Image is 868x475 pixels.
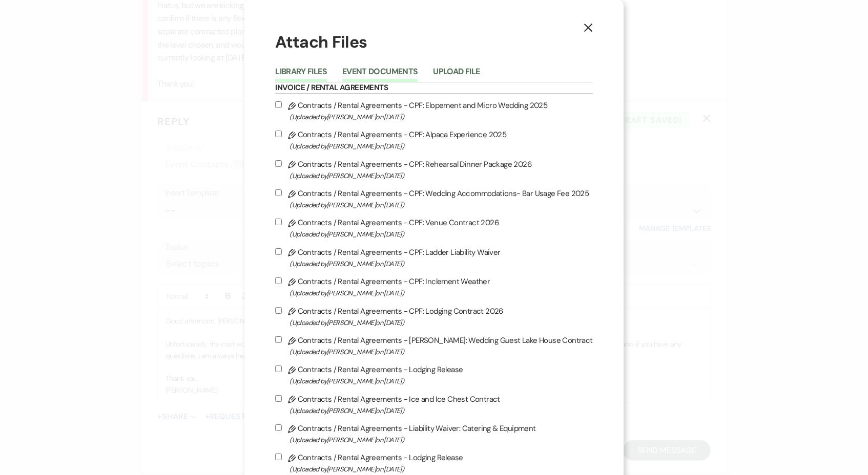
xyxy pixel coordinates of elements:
[275,365,282,372] input: Contracts / Rental Agreements - Lodging Release(Uploaded by[PERSON_NAME]on [DATE])
[290,405,592,417] span: (Uploaded by [PERSON_NAME] on [DATE] )
[275,246,592,270] label: Contracts / Rental Agreements - CPF: Ladder Liability Waiver
[275,275,592,299] label: Contracts / Rental Agreements - CPF: Inclement Weather
[275,82,592,94] h6: Invoice / Rental Agreements
[275,101,282,108] input: Contracts / Rental Agreements - CPF: Elopement and Micro Wedding 2025(Uploaded by[PERSON_NAME]on ...
[290,228,592,240] span: (Uploaded by [PERSON_NAME] on [DATE] )
[275,219,282,225] input: Contracts / Rental Agreements - CPF: Venue Contract 2026(Uploaded by[PERSON_NAME]on [DATE])
[290,434,592,446] span: (Uploaded by [PERSON_NAME] on [DATE] )
[433,68,480,82] button: Upload File
[275,160,282,167] input: Contracts / Rental Agreements - CPF: Rehearsal Dinner Package 2026(Uploaded by[PERSON_NAME]on [DA...
[275,99,592,123] label: Contracts / Rental Agreements - CPF: Elopement and Micro Wedding 2025
[275,422,592,446] label: Contracts / Rental Agreements - Liability Waiver: Catering & Equipment
[290,170,592,182] span: (Uploaded by [PERSON_NAME] on [DATE] )
[290,317,592,329] span: (Uploaded by [PERSON_NAME] on [DATE] )
[290,287,592,299] span: (Uploaded by [PERSON_NAME] on [DATE] )
[275,336,282,343] input: Contracts / Rental Agreements - [PERSON_NAME]: Wedding Guest Lake House Contract(Uploaded by[PERS...
[290,463,592,475] span: (Uploaded by [PERSON_NAME] on [DATE] )
[275,277,282,284] input: Contracts / Rental Agreements - CPF: Inclement Weather(Uploaded by[PERSON_NAME]on [DATE])
[275,187,592,211] label: Contracts / Rental Agreements - CPF: Wedding Accommodations- Bar Usage Fee 2025
[275,334,592,358] label: Contracts / Rental Agreements - [PERSON_NAME]: Wedding Guest Lake House Contract
[275,216,592,240] label: Contracts / Rental Agreements - CPF: Venue Contract 2026
[275,393,592,417] label: Contracts / Rental Agreements - Ice and Ice Chest Contract
[290,258,592,270] span: (Uploaded by [PERSON_NAME] on [DATE] )
[275,363,592,387] label: Contracts / Rental Agreements - Lodging Release
[275,31,592,54] h1: Attach Files
[342,68,418,82] button: Event Documents
[275,189,282,196] input: Contracts / Rental Agreements - CPF: Wedding Accommodations- Bar Usage Fee 2025(Uploaded by[PERSO...
[275,454,282,460] input: Contracts / Rental Agreements - Lodging Release(Uploaded by[PERSON_NAME]on [DATE])
[275,305,592,329] label: Contracts / Rental Agreements - CPF: Lodging Contract 2026
[290,375,592,387] span: (Uploaded by [PERSON_NAME] on [DATE] )
[275,68,327,82] button: Library Files
[275,128,592,152] label: Contracts / Rental Agreements - CPF: Alpaca Experience 2025
[275,395,282,402] input: Contracts / Rental Agreements - Ice and Ice Chest Contract(Uploaded by[PERSON_NAME]on [DATE])
[275,307,282,314] input: Contracts / Rental Agreements - CPF: Lodging Contract 2026(Uploaded by[PERSON_NAME]on [DATE])
[275,158,592,182] label: Contracts / Rental Agreements - CPF: Rehearsal Dinner Package 2026
[275,131,282,137] input: Contracts / Rental Agreements - CPF: Alpaca Experience 2025(Uploaded by[PERSON_NAME]on [DATE])
[275,451,592,475] label: Contracts / Rental Agreements - Lodging Release
[290,140,592,152] span: (Uploaded by [PERSON_NAME] on [DATE] )
[275,424,282,431] input: Contracts / Rental Agreements - Liability Waiver: Catering & Equipment(Uploaded by[PERSON_NAME]on...
[290,111,592,123] span: (Uploaded by [PERSON_NAME] on [DATE] )
[275,248,282,255] input: Contracts / Rental Agreements - CPF: Ladder Liability Waiver(Uploaded by[PERSON_NAME]on [DATE])
[290,199,592,211] span: (Uploaded by [PERSON_NAME] on [DATE] )
[290,346,592,358] span: (Uploaded by [PERSON_NAME] on [DATE] )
